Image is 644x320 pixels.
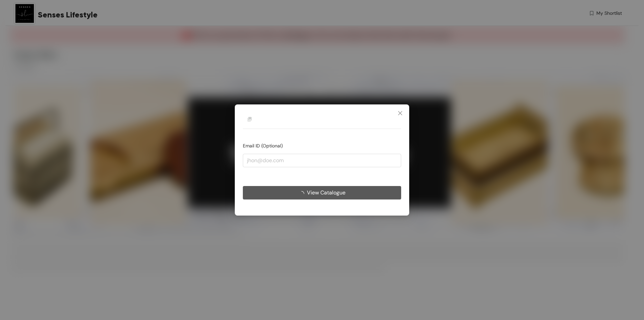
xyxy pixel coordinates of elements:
[299,191,307,196] span: loading
[243,186,401,199] button: View Catalogue
[243,112,256,126] img: Buyer Portal
[243,154,401,167] input: jhon@doe.com
[243,143,283,149] span: Email ID (Optional)
[397,110,403,116] span: close
[391,104,409,123] button: Close
[307,188,345,197] span: View Catalogue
